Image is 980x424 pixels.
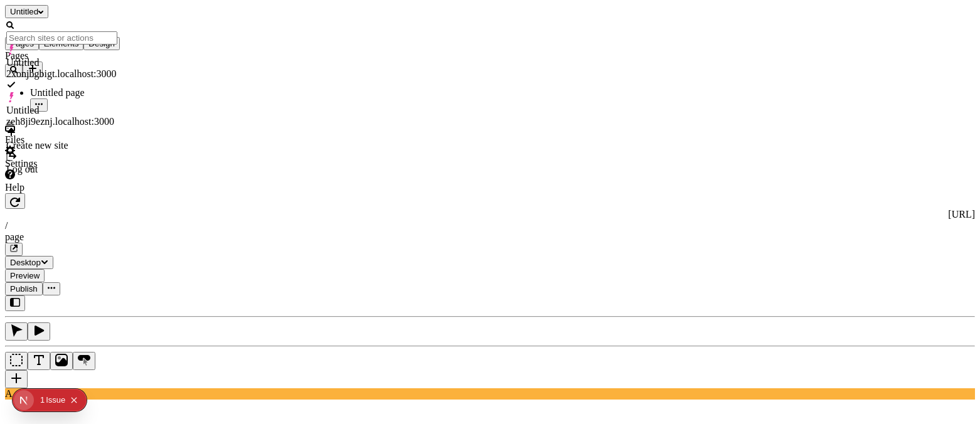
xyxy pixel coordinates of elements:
div: Pages [5,50,156,61]
div: Suggestions [6,45,117,175]
button: Publish [5,282,43,295]
div: zeh8ji9eznj.localhost:3000 [6,116,117,127]
button: Image [50,352,73,370]
div: Create new site [6,140,117,151]
div: Untitled [6,105,117,116]
button: Preview [5,269,45,282]
div: Help [5,182,156,193]
div: Untitled [6,57,117,68]
span: Preview [10,271,40,280]
div: Log out [6,164,117,175]
button: Pages [5,37,39,50]
span: Publish [10,284,38,294]
div: / [5,220,975,231]
button: Button [73,352,95,370]
button: Box [5,352,28,370]
div: 2xonjbgbigt.localhost:3000 [6,68,117,80]
button: Desktop [5,256,53,269]
button: Select site [5,5,48,18]
div: page [5,231,975,243]
div: A [5,388,975,400]
input: Search sites or actions [6,31,117,45]
div: Settings [5,158,156,169]
div: [URL] [5,209,975,220]
span: Untitled [10,7,38,16]
div: Files [5,134,156,146]
p: Cookie Test Route [5,10,183,21]
span: Desktop [10,258,41,267]
button: Text [28,352,50,370]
